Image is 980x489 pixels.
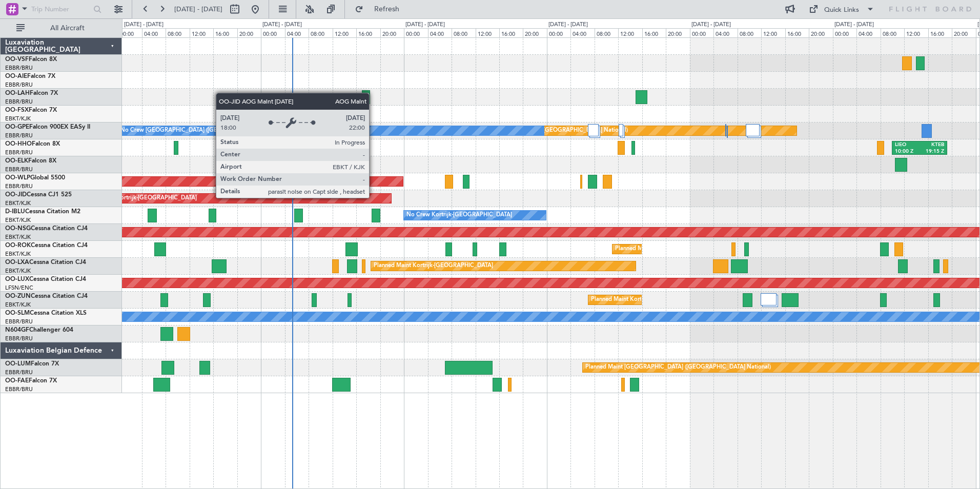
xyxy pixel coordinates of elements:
div: No Crew Kortrijk-[GEOGRAPHIC_DATA] [406,208,512,223]
a: OO-ELKFalcon 8X [5,158,56,164]
span: OO-NSG [5,226,31,232]
span: OO-HHO [5,141,32,147]
a: EBBR/BRU [5,335,33,342]
a: EBBR/BRU [5,369,33,376]
a: N604GFChallenger 604 [5,327,73,333]
a: OO-LUXCessna Citation CJ4 [5,276,86,282]
div: 12:00 [476,28,499,37]
div: 12:00 [333,28,356,37]
a: EBBR/BRU [5,98,33,106]
span: All Aircraft [27,25,108,32]
div: 04:00 [142,28,166,37]
div: AOG Maint Kortrijk-[GEOGRAPHIC_DATA] [85,191,197,206]
div: 04:00 [856,28,880,37]
div: 16:00 [642,28,666,37]
div: 00:00 [833,28,856,37]
div: Quick Links [824,5,859,15]
a: OO-NSGCessna Citation CJ4 [5,226,88,232]
div: [DATE] - [DATE] [691,21,731,29]
a: OO-LXACessna Citation CJ4 [5,259,86,266]
span: OO-VSF [5,56,29,63]
span: OO-LXA [5,259,29,266]
div: 20:00 [952,28,975,37]
span: OO-GPE [5,124,29,130]
div: 08:00 [166,28,189,37]
div: LIEO [895,141,920,149]
div: 12:00 [904,28,928,37]
div: Planned Maint Kortrijk-[GEOGRAPHIC_DATA] [374,258,493,274]
div: 08:00 [595,28,618,37]
span: OO-ROK [5,242,31,249]
button: Refresh [350,1,412,17]
a: EBBR/BRU [5,182,33,190]
a: EBKT/KJK [5,115,31,123]
div: Planned Maint Kortrijk-[GEOGRAPHIC_DATA] [591,292,710,308]
span: [DATE] - [DATE] [174,5,222,14]
button: Quick Links [804,1,880,17]
a: EBBR/BRU [5,81,33,89]
span: Refresh [365,6,409,13]
div: 08:00 [881,28,904,37]
div: [DATE] - [DATE] [834,21,874,29]
span: OO-FAE [5,378,29,384]
div: 00:00 [690,28,713,37]
div: 20:00 [380,28,404,37]
a: EBBR/BRU [5,318,33,325]
a: OO-AIEFalcon 7X [5,73,55,79]
a: EBKT/KJK [5,216,31,224]
div: 19:15 Z [920,148,944,155]
div: 20:00 [809,28,832,37]
div: 08:00 [309,28,332,37]
span: OO-ELK [5,158,28,164]
div: 16:00 [785,28,809,37]
a: OO-HHOFalcon 8X [5,141,60,147]
a: EBKT/KJK [5,267,31,275]
div: 08:00 [738,28,761,37]
div: 12:00 [761,28,785,37]
a: LFSN/ENC [5,284,33,292]
div: 04:00 [285,28,309,37]
span: OO-JID [5,192,27,198]
div: 10:00 Z [895,148,920,155]
div: 04:00 [570,28,594,37]
div: [DATE] - [DATE] [405,21,445,29]
div: 04:00 [428,28,452,37]
button: All Aircraft [11,20,111,36]
a: EBBR/BRU [5,166,33,173]
span: OO-LUM [5,361,31,367]
a: EBKT/KJK [5,250,31,258]
span: OO-WLP [5,175,30,181]
a: OO-WLPGlobal 5500 [5,175,65,181]
a: EBKT/KJK [5,199,31,207]
a: OO-SLMCessna Citation XLS [5,310,87,316]
div: 16:00 [356,28,380,37]
div: [DATE] - [DATE] [124,21,164,29]
a: OO-ROKCessna Citation CJ4 [5,242,88,249]
a: OO-FAEFalcon 7X [5,378,57,384]
span: N604GF [5,327,29,333]
div: 16:00 [213,28,237,37]
a: OO-VSFFalcon 8X [5,56,57,63]
span: OO-SLM [5,310,30,316]
a: EBBR/BRU [5,64,33,72]
a: OO-JIDCessna CJ1 525 [5,192,72,198]
span: OO-LUX [5,276,29,282]
div: 12:00 [190,28,213,37]
a: D-IBLUCessna Citation M2 [5,209,80,215]
a: OO-FSXFalcon 7X [5,107,57,113]
div: 00:00 [118,28,141,37]
span: OO-FSX [5,107,29,113]
div: 00:00 [404,28,427,37]
a: EBBR/BRU [5,132,33,139]
a: EBBR/BRU [5,149,33,156]
span: OO-AIE [5,73,27,79]
a: EBKT/KJK [5,301,31,309]
a: OO-GPEFalcon 900EX EASy II [5,124,90,130]
div: [DATE] - [DATE] [548,21,588,29]
a: OO-ZUNCessna Citation CJ4 [5,293,88,299]
div: KTEB [920,141,944,149]
div: 04:00 [713,28,737,37]
div: 12:00 [618,28,642,37]
div: 16:00 [928,28,952,37]
div: 00:00 [547,28,570,37]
